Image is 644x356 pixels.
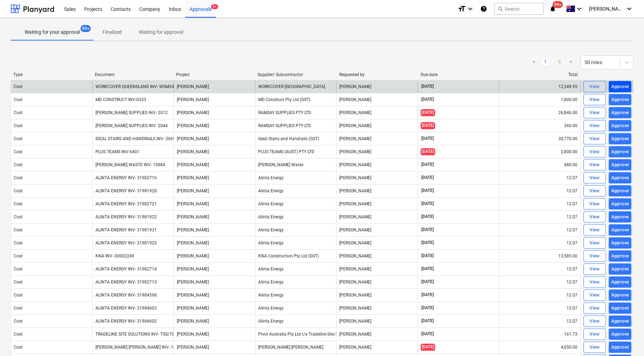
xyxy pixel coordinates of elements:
div: 161.73 [499,329,580,340]
div: 1,800.00 [499,94,580,105]
div: View [589,239,600,247]
button: Approve [609,198,631,210]
span: Della Rosa [177,293,209,298]
span: [DATE] [421,148,435,155]
span: [DATE] [421,318,434,324]
div: 12.07 [499,237,580,249]
div: Cost [14,136,23,141]
div: 12.07 [499,316,580,327]
span: Della Rosa [177,280,209,285]
button: Approve [609,276,631,288]
span: Della Rosa [177,214,209,219]
div: [PERSON_NAME] [336,329,417,340]
div: 360.00 [499,120,580,131]
div: 12.07 [499,185,580,196]
button: View [583,237,606,249]
div: ALINTA ENERGY INV- 31982713 [95,280,157,285]
span: [DATE] [421,109,435,116]
div: Approve [611,265,629,273]
div: KNA Construction Pty Ltd (GST) [255,250,336,262]
div: Alinta Energy [255,224,336,236]
div: Approve [611,174,629,182]
div: Total [502,72,578,77]
div: Document [95,72,171,77]
span: [DATE] [421,240,434,246]
div: Approve [611,83,629,91]
div: View [589,252,600,260]
div: KNA INV- 00002249 [95,254,134,258]
div: Cost [14,332,23,337]
div: Supplier/ Subcontractor [258,72,333,77]
div: Cost [14,149,23,154]
div: Cost [14,319,23,324]
span: [DATE] [421,201,434,207]
span: [DATE] [421,344,435,350]
span: [DATE] [421,292,434,298]
button: Approve [609,94,631,105]
i: Knowledge base [480,5,487,13]
span: Della Rosa [177,267,209,271]
div: [PERSON_NAME] [336,185,417,196]
div: View [589,109,600,117]
span: Della Rosa [177,110,209,115]
span: Della Rosa [177,227,209,232]
div: 12.07 [499,198,580,210]
div: View [589,278,600,286]
div: View [589,174,600,182]
div: Alinta Energy [255,211,336,223]
div: View [589,135,600,143]
div: Approve [611,239,629,247]
span: Della Rosa [177,188,209,193]
div: TRADELINE SITE SOLUTIONS INV- TSS/70019 [95,332,182,337]
div: [PERSON_NAME] WASTE INV- 19884 [95,162,165,167]
div: Approve [611,213,629,221]
button: Approve [609,302,631,314]
div: [PERSON_NAME] [336,316,417,327]
div: [PERSON_NAME] [336,198,417,210]
button: View [583,342,606,353]
div: Alinta Energy [255,276,336,288]
div: 480.00 [499,159,580,170]
button: View [583,172,606,183]
span: [DATE] [421,188,434,194]
div: Alinta Energy [255,237,336,249]
div: Approve [611,317,629,325]
div: Approve [611,148,629,156]
div: View [589,161,600,169]
button: Approve [609,146,631,157]
div: 4,050.00 [499,342,580,353]
button: View [583,159,606,170]
button: Approve [609,133,631,144]
button: View [583,224,606,236]
div: ALINTA ENERGY INV- 31982716 [95,175,157,180]
button: View [583,276,606,288]
button: Approve [609,159,631,170]
span: 99+ [81,25,91,32]
button: View [583,107,606,118]
button: Approve [609,237,631,249]
div: View [589,96,600,104]
div: Type [13,72,89,77]
div: ALINTA ENERGY INV- 31981925 [95,241,157,245]
div: [PERSON_NAME] SUPPLIES INV- 2044 [95,123,168,128]
div: Cost [14,110,23,115]
a: Next page [566,58,575,67]
div: [PERSON_NAME] [336,263,417,275]
div: Cost [14,84,23,89]
span: [DATE] [421,279,434,285]
div: [PERSON_NAME] [PERSON_NAME] [255,342,336,353]
div: ALINTA ENERGY INV- 31984603 [95,306,157,311]
button: View [583,250,606,262]
div: ALINTA ENERGY INV- 31981928 [95,188,157,193]
span: [DATE] [421,266,434,272]
div: Alinta Energy [255,316,336,327]
div: Alinta Energy [255,172,336,183]
div: [PERSON_NAME] [336,237,417,249]
span: Della Rosa [177,201,209,206]
div: Cost [14,123,23,128]
span: [DATE] [421,214,434,220]
div: Due date [421,72,496,77]
button: View [583,133,606,144]
div: [PERSON_NAME] SUPPLIES INV- 2012 [95,110,168,115]
div: View [589,291,600,299]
